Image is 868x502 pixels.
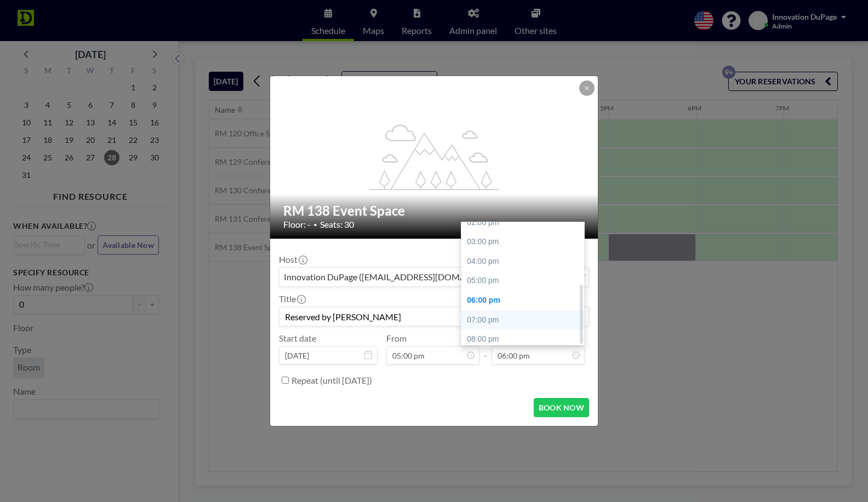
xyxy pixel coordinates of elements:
[320,219,354,230] span: Seats: 30
[292,375,372,386] label: Repeat (until [DATE])
[283,219,311,230] span: Floor: -
[461,232,584,252] div: 03:00 pm
[461,271,584,291] div: 05:00 pm
[461,252,584,272] div: 04:00 pm
[461,291,584,310] div: 06:00 pm
[279,307,589,326] input: Innovation's reservation
[534,398,589,417] button: BOOK NOW
[279,268,589,286] div: Search for option
[313,221,317,229] span: •
[279,333,316,344] label: Start date
[283,203,586,219] h2: RM 138 Event Space
[484,337,487,361] span: -
[370,124,499,189] g: flex-grow: 1.2;
[279,293,305,304] label: Title
[282,270,512,284] span: Innovation DuPage ([EMAIL_ADDRESS][DOMAIN_NAME])
[461,213,584,233] div: 02:00 pm
[386,333,407,344] label: From
[461,310,584,330] div: 07:00 pm
[279,254,306,265] label: Host
[461,330,584,349] div: 08:00 pm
